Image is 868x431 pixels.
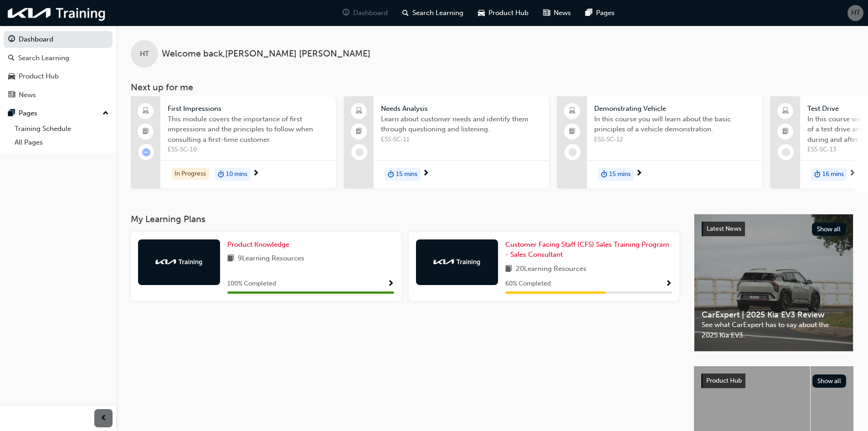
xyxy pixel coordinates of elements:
div: Search Learning [18,53,69,63]
div: In Progress [171,168,209,180]
span: Search Learning [412,8,463,18]
span: Customer Facing Staff (CFS) Sales Training Program - Sales Consultant [505,240,669,259]
span: 9 Learning Resources [238,253,304,265]
span: Demonstrating Vehicle [594,104,755,114]
div: Pages [19,108,37,119]
span: up-icon [103,108,109,119]
a: Product HubShow all [701,374,846,388]
button: Show Progress [665,278,672,290]
span: book-icon [227,253,234,265]
span: Product Knowledge [227,240,289,249]
span: next-icon [849,170,856,178]
h3: My Learning Plans [131,214,679,224]
span: News [554,8,571,18]
span: duration-icon [218,169,224,181]
span: learningRecordVerb_NONE-icon [355,148,364,156]
a: Product Knowledge [227,239,293,250]
span: learningRecordVerb_NONE-icon [569,148,577,156]
a: pages-iconPages [578,4,622,22]
span: Show Progress [665,280,672,288]
span: laptop-icon [356,105,362,117]
span: book-icon [505,264,512,275]
span: car-icon [8,73,15,81]
button: Show all [812,223,846,236]
a: All Pages [11,135,113,150]
span: 16 mins [822,169,844,180]
span: ESS-SC-12 [594,135,755,145]
span: CarExpert | 2025 Kia EV3 Review [702,310,846,320]
span: 10 mins [226,169,247,180]
span: search-icon [402,7,409,19]
span: duration-icon [601,169,607,181]
span: HT [851,8,860,18]
span: Dashboard [353,8,388,18]
a: car-iconProduct Hub [471,4,536,22]
span: Product Hub [488,8,529,18]
span: duration-icon [388,169,394,181]
span: Show Progress [387,280,394,288]
a: Training Schedule [11,122,113,136]
span: learningRecordVerb_ATTEMPT-icon [142,148,150,156]
a: Demonstrating VehicleIn this course you will learn about the basic principles of a vehicle demons... [557,96,762,188]
span: ESS-SC-10 [168,145,329,155]
span: First Impressions [168,104,329,114]
span: booktick-icon [143,126,149,138]
button: Pages [4,105,113,122]
a: news-iconNews [536,4,578,22]
span: booktick-icon [356,126,362,138]
img: kia-training [154,257,204,266]
span: laptop-icon [782,105,789,117]
span: HT [140,49,149,59]
span: guage-icon [343,7,349,19]
span: laptop-icon [143,105,149,117]
span: pages-icon [8,109,15,118]
span: 60 % Completed [505,279,551,289]
span: laptop-icon [569,105,575,117]
span: In this course you will learn about the basic principles of a vehicle demonstration. [594,114,755,135]
span: booktick-icon [782,126,789,138]
a: News [4,87,113,104]
span: search-icon [8,54,15,62]
span: This module covers the importance of first impressions and the principles to follow when consulti... [168,114,329,145]
a: search-iconSearch Learning [395,4,471,22]
span: 15 mins [609,169,631,180]
div: Product Hub [19,71,59,82]
a: Customer Facing Staff (CFS) Sales Training Program - Sales Consultant [505,239,672,260]
a: Latest NewsShow allCarExpert | 2025 Kia EV3 ReviewSee what CarExpert has to say about the 2025 Ki... [694,214,853,352]
span: Product Hub [706,377,742,384]
span: prev-icon [100,413,107,424]
span: Welcome back , [PERSON_NAME] [PERSON_NAME] [162,49,370,59]
span: booktick-icon [569,126,575,138]
a: First ImpressionsThis module covers the importance of first impressions and the principles to fol... [131,96,336,188]
span: learningRecordVerb_NONE-icon [782,148,790,156]
span: guage-icon [8,36,15,44]
span: news-icon [543,7,550,19]
span: Needs Analysis [381,104,542,114]
span: next-icon [252,170,259,178]
span: news-icon [8,91,15,99]
a: Search Learning [4,50,113,67]
button: DashboardSearch LearningProduct HubNews [4,29,113,105]
button: HT [847,5,863,21]
span: duration-icon [814,169,821,181]
span: 20 Learning Resources [516,264,586,275]
span: pages-icon [586,7,592,19]
a: Product Hub [4,68,113,85]
img: kia-training [432,257,482,266]
button: Show all [812,374,847,388]
span: car-icon [478,7,485,19]
span: 15 mins [396,169,417,180]
span: next-icon [422,170,429,178]
span: Pages [596,8,615,18]
span: 100 % Completed [227,279,276,289]
div: News [19,90,36,100]
a: Latest NewsShow all [702,222,846,236]
span: next-icon [636,170,642,178]
h3: Next up for me [116,82,868,93]
span: Latest News [707,225,741,233]
a: Needs AnalysisLearn about customer needs and identify them through questioning and listening.ESS-... [344,96,549,188]
span: ESS-SC-11 [381,135,542,145]
img: kia-training [5,4,109,22]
